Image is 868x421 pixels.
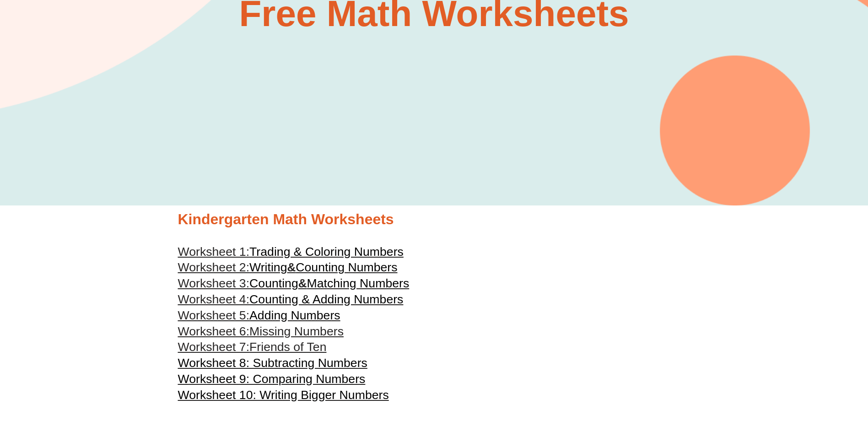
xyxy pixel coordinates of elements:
span: Worksheet 3: [178,276,250,290]
h2: Kindergarten Math Worksheets [178,210,690,229]
span: Worksheet 5: [178,308,250,322]
span: Worksheet 6: [178,324,250,338]
span: Worksheet 2: [178,260,250,274]
a: Worksheet 1:Trading & Coloring Numbers [178,245,404,259]
a: Worksheet 6:Missing Numbers [178,324,344,338]
a: Worksheet 2:Writing&Counting Numbers [178,260,398,274]
a: Worksheet 7:Friends of Ten [178,340,327,354]
span: Trading & Coloring Numbers [249,245,404,259]
span: Counting Numbers [296,260,397,274]
a: Worksheet 4:Counting & Adding Numbers [178,292,404,306]
a: Worksheet 10: Writing Bigger Numbers [178,388,389,402]
span: Worksheet 7: [178,340,250,354]
a: Worksheet 8: Subtracting Numbers [178,356,367,370]
a: Worksheet 3:Counting&Matching Numbers [178,276,410,290]
iframe: Chat Widget [716,318,868,421]
span: Missing Numbers [249,324,344,338]
span: Worksheet 4: [178,292,250,306]
a: Worksheet 5:Adding Numbers [178,308,340,322]
span: Counting [249,276,298,290]
span: Counting & Adding Numbers [249,292,403,306]
span: Writing [249,260,287,274]
span: Matching Numbers [307,276,410,290]
span: Worksheet 1: [178,245,250,259]
span: Adding Numbers [249,308,340,322]
span: Friends of Ten [249,340,326,354]
a: Worksheet 9: Comparing Numbers [178,372,366,386]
